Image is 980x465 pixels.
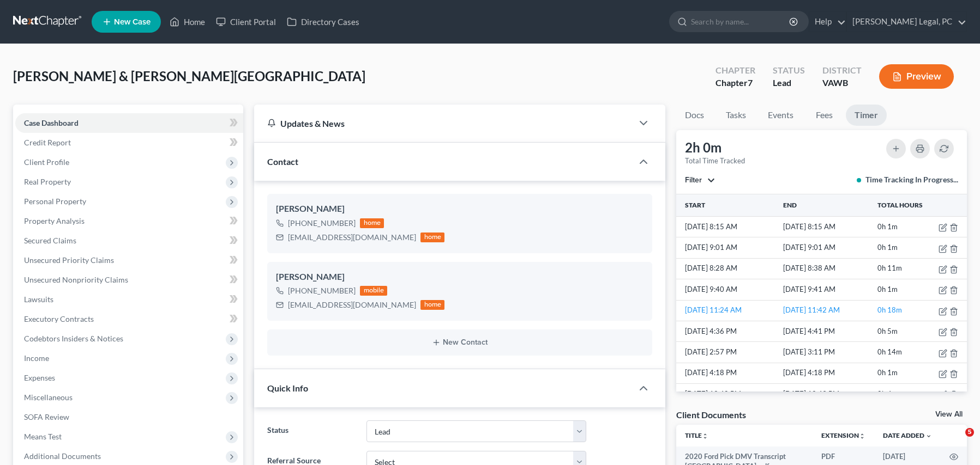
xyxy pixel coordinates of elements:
div: 2h 0m [685,139,745,156]
td: [DATE] 2:57 PM [676,342,781,363]
div: Lead [773,77,805,89]
button: New Contact [276,338,644,347]
span: 0h 1m [877,285,898,293]
button: Filter [685,176,715,184]
td: [DATE] 8:15 AM [781,216,875,237]
span: Real Property [24,177,71,186]
span: Unsecured Nonpriority Claims [24,275,128,284]
span: Contact [267,156,298,167]
iframe: Intercom live chat [943,428,969,454]
td: [DATE] 12:43 PM [781,384,875,405]
div: [EMAIL_ADDRESS][DOMAIN_NAME] [288,232,416,243]
th: Total Hours [875,194,967,216]
label: Status [262,420,360,442]
span: 0h 18m [877,305,902,314]
div: Status [773,64,805,77]
td: [DATE] 3:11 PM [781,342,875,363]
a: [PERSON_NAME] Legal, PC [847,12,966,32]
span: Property Analysis [24,216,85,225]
div: Updates & News [267,118,620,129]
span: Client Profile [24,157,69,167]
span: 5 [965,428,974,437]
a: Tasks [717,105,755,126]
a: Home [164,12,211,32]
div: [PHONE_NUMBER] [288,218,356,229]
a: Titleunfold_more [685,431,708,439]
div: [PHONE_NUMBER] [288,285,356,296]
span: 0h 4m [877,389,898,398]
td: [DATE] 8:38 AM [781,258,875,279]
div: mobile [360,286,387,296]
a: Executory Contracts [15,309,243,329]
td: [DATE] 4:41 PM [781,321,875,341]
a: Credit Report [15,133,243,152]
a: Date Added expand_more [883,431,932,439]
td: [DATE] 4:36 PM [676,321,781,341]
span: Filter [685,175,702,185]
span: 0h 14m [877,347,902,356]
a: Help [809,12,846,32]
div: District [822,64,862,77]
input: Search by name... [691,11,791,32]
a: SOFA Review [15,407,243,427]
a: View All [935,411,963,418]
span: Additional Documents [24,451,101,461]
span: Secured Claims [24,236,76,245]
span: [PERSON_NAME] & [PERSON_NAME][GEOGRAPHIC_DATA] [13,68,365,84]
span: 0h 1m [877,243,898,252]
a: Timer [846,105,887,126]
td: [DATE] 4:18 PM [676,363,781,383]
a: Unsecured Priority Claims [15,250,243,270]
span: 0h 1m [877,368,898,377]
span: 0h 5m [877,327,898,335]
div: Time Tracking In Progress... [857,174,958,185]
td: [DATE] 8:15 AM [676,216,781,237]
a: Client Portal [211,12,281,32]
td: [DATE] 9:40 AM [676,279,781,300]
td: [DATE] 12:40 PM [676,384,781,405]
div: Chapter [716,77,755,89]
a: Docs [676,105,713,126]
a: Fees [807,105,841,126]
span: 0h 1m [877,222,898,231]
div: VAWB [822,77,862,89]
a: Extensionunfold_more [821,431,865,439]
i: expand_more [925,433,932,439]
a: Secured Claims [15,231,243,250]
span: Case Dashboard [24,118,79,127]
div: Client Documents [676,409,746,420]
td: [DATE] 9:01 AM [676,237,781,258]
td: [DATE] 11:24 AM [676,300,781,321]
span: New Case [114,18,151,26]
span: Personal Property [24,197,86,206]
span: 0h 11m [877,264,902,272]
a: Unsecured Nonpriority Claims [15,270,243,290]
span: Credit Report [24,138,71,147]
span: SOFA Review [24,412,69,421]
div: [PERSON_NAME] [276,203,644,216]
div: [PERSON_NAME] [276,271,644,284]
span: Unsecured Priority Claims [24,255,114,265]
th: Start [676,194,781,216]
a: Directory Cases [281,12,365,32]
td: [DATE] 4:18 PM [781,363,875,383]
th: End [781,194,875,216]
td: [DATE] 8:28 AM [676,258,781,279]
a: Lawsuits [15,290,243,309]
a: Case Dashboard [15,113,243,133]
span: Expenses [24,373,55,382]
a: Property Analysis [15,211,243,231]
td: [DATE] 9:41 AM [781,279,875,300]
span: Means Test [24,432,62,441]
span: Quick Info [267,383,308,393]
div: home [420,300,444,310]
i: unfold_more [702,433,708,439]
span: Income [24,353,49,363]
span: Codebtors Insiders & Notices [24,334,123,343]
div: home [360,218,384,228]
i: unfold_more [859,433,865,439]
button: Preview [879,64,954,89]
span: Executory Contracts [24,314,94,323]
span: Lawsuits [24,295,53,304]
td: [DATE] 11:42 AM [781,300,875,321]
